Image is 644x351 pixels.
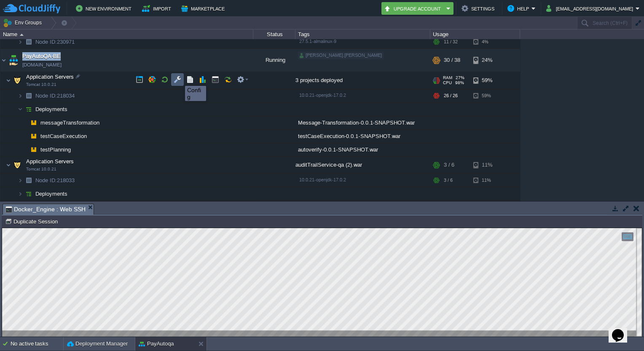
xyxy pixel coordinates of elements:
[507,3,531,13] button: Help
[11,201,23,218] img: AMDAwAAAACH5BAEAAAAALAAAAAABAAEAAAICRAEAOw==
[444,35,458,48] div: 11 / 32
[254,29,295,39] div: Status
[443,80,452,85] span: CPU
[23,187,35,200] img: AMDAwAAAACH5BAEAAAAALAAAAAABAAEAAAICRAEAOw==
[473,35,501,48] div: 4%
[40,146,72,153] a: testPlanning
[546,3,636,13] button: [EMAIL_ADDRESS][DOMAIN_NAME]
[18,35,23,48] img: AMDAwAAAACH5BAEAAAAALAAAAAABAAEAAAICRAEAOw==
[456,75,464,80] span: 27%
[25,158,75,165] span: Application Servers
[295,72,430,89] div: 3 projects deployed
[35,92,76,99] span: 218034
[6,201,11,218] img: AMDAwAAAACH5BAEAAAAALAAAAAABAAEAAAICRAEAOw==
[25,158,75,165] a: Application ServersTomcat 10.0.21
[18,89,23,102] img: AMDAwAAAACH5BAEAAAAALAAAAAABAAEAAAICRAEAOw==
[299,177,346,182] span: 10.0.21-openjdk-17.0.2
[76,3,134,13] button: New Environment
[609,317,636,343] iframe: chat widget
[67,340,128,348] button: Deployment Manager
[299,93,346,98] span: 10.0.21-openjdk-17.0.2
[295,130,430,143] div: testCaseExecution-0.0.1-SNAPSHOT.war
[11,72,23,89] img: AMDAwAAAACH5BAEAAAAALAAAAAABAAEAAAICRAEAOw==
[299,39,336,44] span: 27.5.1-almalinux-9
[1,29,253,39] div: Name
[28,130,40,143] img: AMDAwAAAACH5BAEAAAAALAAAAAABAAEAAAICRAEAOw==
[5,218,60,225] button: Duplicate Session
[35,177,76,184] span: 218033
[6,157,11,173] img: AMDAwAAAACH5BAEAAAAALAAAAAABAAEAAAICRAEAOw==
[473,72,501,89] div: 59%
[22,52,61,61] a: PayAutoQA-BE
[18,174,23,187] img: AMDAwAAAACH5BAEAAAAALAAAAAABAAEAAAICRAEAOw==
[443,75,452,80] span: RAM
[3,17,45,29] button: Env Groups
[22,61,62,69] a: [DOMAIN_NAME]
[25,73,75,80] span: Application Servers
[0,49,7,72] img: AMDAwAAAACH5BAEAAAAALAAAAAABAAEAAAICRAEAOw==
[253,49,295,72] div: Running
[18,187,23,200] img: AMDAwAAAACH5BAEAAAAALAAAAAABAAEAAAICRAEAOw==
[20,34,24,36] img: AMDAwAAAACH5BAEAAAAALAAAAAABAAEAAAICRAEAOw==
[23,89,35,102] img: AMDAwAAAACH5BAEAAAAALAAAAAABAAEAAAICRAEAOw==
[444,174,453,187] div: 3 / 6
[11,157,23,173] img: AMDAwAAAACH5BAEAAAAALAAAAAABAAEAAAICRAEAOw==
[139,340,174,348] button: PayAutoqa
[3,3,60,14] img: CloudJiffy
[26,82,56,87] span: Tomcat 10.0.21
[35,38,76,45] a: Node ID:230971
[181,3,227,13] button: Marketplace
[23,103,35,116] img: AMDAwAAAACH5BAEAAAAALAAAAAABAAEAAAICRAEAOw==
[296,29,430,39] div: Tags
[142,3,174,13] button: Import
[18,103,23,116] img: AMDAwAAAACH5BAEAAAAALAAAAAABAAEAAAICRAEAOw==
[455,80,464,85] span: 98%
[23,35,35,48] img: AMDAwAAAACH5BAEAAAAALAAAAAABAAEAAAICRAEAOw==
[444,201,454,218] div: 1 / 6
[462,3,497,13] button: Settings
[35,39,57,45] span: Node ID:
[473,201,501,218] div: 1%
[444,89,458,102] div: 26 / 26
[23,130,28,143] img: AMDAwAAAACH5BAEAAAAALAAAAAABAAEAAAICRAEAOw==
[431,29,520,39] div: Usage
[295,143,430,156] div: autoverify-0.0.1-SNAPSHOT.war
[35,38,76,45] span: 230971
[8,49,19,72] img: AMDAwAAAACH5BAEAAAAALAAAAAABAAEAAAICRAEAOw==
[298,52,384,59] div: [PERSON_NAME].[PERSON_NAME]
[25,74,75,80] a: Application ServersTomcat 10.0.21
[35,92,76,99] a: Node ID:218034
[35,177,57,183] span: Node ID:
[35,177,76,184] a: Node ID:218033
[23,174,35,187] img: AMDAwAAAACH5BAEAAAAALAAAAAABAAEAAAICRAEAOw==
[40,133,88,140] a: testCaseExecution
[35,106,69,113] a: Deployments
[444,49,460,72] div: 30 / 38
[473,49,501,72] div: 24%
[23,143,28,156] img: AMDAwAAAACH5BAEAAAAALAAAAAABAAEAAAICRAEAOw==
[26,167,56,172] span: Tomcat 10.0.21
[187,87,204,100] div: Config
[295,116,430,129] div: Message-Transformation-0.0.1-SNAPSHOT.war
[5,204,86,215] span: Docker_Engine : Web SSH
[28,116,40,129] img: AMDAwAAAACH5BAEAAAAALAAAAAABAAEAAAICRAEAOw==
[35,190,69,197] a: Deployments
[473,174,501,187] div: 11%
[473,157,501,173] div: 11%
[295,157,430,173] div: auditTrailService-qa (2).war
[35,93,57,99] span: Node ID:
[23,116,28,129] img: AMDAwAAAACH5BAEAAAAALAAAAAABAAEAAAICRAEAOw==
[40,119,101,126] a: messageTransformation
[11,337,63,351] div: No active tasks
[473,89,501,102] div: 59%
[444,157,454,173] div: 3 / 6
[28,143,40,156] img: AMDAwAAAACH5BAEAAAAALAAAAAABAAEAAAICRAEAOw==
[384,3,444,13] button: Upgrade Account
[6,72,11,89] img: AMDAwAAAACH5BAEAAAAALAAAAAABAAEAAAICRAEAOw==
